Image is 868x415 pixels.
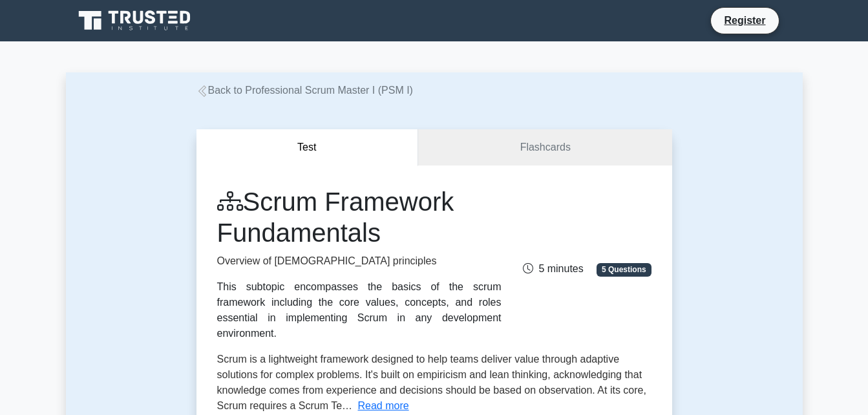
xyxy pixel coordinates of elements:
[217,279,502,341] div: This subtopic encompasses the basics of the scrum framework including the core values, concepts, ...
[196,129,419,166] button: Test
[358,398,409,414] button: Read more
[418,129,672,166] a: Flashcards
[217,354,646,411] span: Scrum is a lightweight framework designed to help teams deliver value through adaptive solutions ...
[217,253,502,269] p: Overview of [DEMOGRAPHIC_DATA] principles
[597,263,651,276] span: 5 Questions
[716,12,773,28] a: Register
[217,186,502,248] h1: Scrum Framework Fundamentals
[196,85,413,96] a: Back to Professional Scrum Master I (PSM I)
[523,263,583,274] span: 5 minutes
